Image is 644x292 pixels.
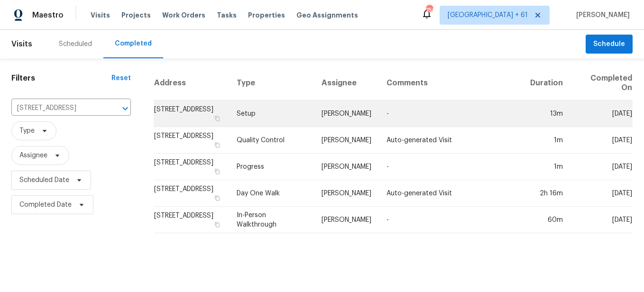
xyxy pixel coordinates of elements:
[572,10,630,20] span: [PERSON_NAME]
[314,207,379,233] td: [PERSON_NAME]
[91,10,110,20] span: Visits
[314,154,379,180] td: [PERSON_NAME]
[314,100,379,127] td: [PERSON_NAME]
[19,151,47,160] span: Assignee
[570,154,633,180] td: [DATE]
[448,10,528,20] span: [GEOGRAPHIC_DATA] + 61
[314,127,379,154] td: [PERSON_NAME]
[115,39,152,48] div: Completed
[59,39,92,49] div: Scheduled
[586,35,633,54] button: Schedule
[213,114,221,123] button: Copy Address
[154,180,229,207] td: [STREET_ADDRESS]
[314,66,379,100] th: Assignee
[11,101,104,116] input: Search for an address...
[213,167,221,176] button: Copy Address
[121,10,151,20] span: Projects
[217,12,237,18] span: Tasks
[32,10,64,20] span: Maestro
[593,38,625,50] span: Schedule
[213,220,221,229] button: Copy Address
[162,10,205,20] span: Work Orders
[523,207,570,233] td: 60m
[379,154,523,180] td: -
[154,66,229,100] th: Address
[379,66,523,100] th: Comments
[229,207,314,233] td: In-Person Walkthrough
[229,180,314,207] td: Day One Walk
[570,127,633,154] td: [DATE]
[119,102,132,115] button: Open
[570,180,633,207] td: [DATE]
[229,66,314,100] th: Type
[19,200,72,210] span: Completed Date
[379,180,523,207] td: Auto-generated Visit
[523,66,570,100] th: Duration
[570,207,633,233] td: [DATE]
[11,34,32,55] span: Visits
[426,6,432,15] div: 758
[154,207,229,233] td: [STREET_ADDRESS]
[248,10,285,20] span: Properties
[11,73,111,83] h1: Filters
[570,100,633,127] td: [DATE]
[229,100,314,127] td: Setup
[19,126,35,136] span: Type
[523,154,570,180] td: 1m
[314,180,379,207] td: [PERSON_NAME]
[154,127,229,154] td: [STREET_ADDRESS]
[111,73,131,83] div: Reset
[229,127,314,154] td: Quality Control
[213,194,221,202] button: Copy Address
[379,207,523,233] td: -
[523,100,570,127] td: 13m
[523,180,570,207] td: 2h 16m
[379,100,523,127] td: -
[296,10,358,20] span: Geo Assignments
[154,154,229,180] td: [STREET_ADDRESS]
[523,127,570,154] td: 1m
[154,100,229,127] td: [STREET_ADDRESS]
[379,127,523,154] td: Auto-generated Visit
[229,154,314,180] td: Progress
[19,175,69,185] span: Scheduled Date
[570,66,633,100] th: Completed On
